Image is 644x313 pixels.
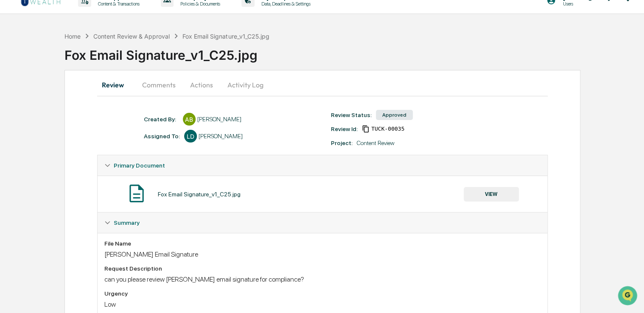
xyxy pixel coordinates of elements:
[104,290,541,297] div: Urgency
[29,73,107,80] div: We're available if you need us!
[114,219,140,226] span: Summary
[104,250,541,258] div: [PERSON_NAME] Email Signature
[255,1,315,7] p: Data, Deadlines & Settings
[29,65,139,73] div: Start new chat
[126,183,147,204] img: Document Icon
[144,133,180,140] div: Assigned To:
[64,33,81,40] div: Home
[182,33,269,40] div: Fox Email Signature_v1_C25.jpg
[98,155,548,176] div: Primary Document
[104,300,541,308] div: Low
[93,33,170,40] div: Content Review & Approval
[331,112,372,118] div: Review Status:
[104,275,541,283] div: can you please review [PERSON_NAME] email signature for compliance?
[5,103,58,119] a: 🖐️Preclearance
[8,108,15,115] div: 🖐️
[221,75,270,95] button: Activity Log
[376,110,413,120] div: Approved
[8,18,154,31] p: How can we help?
[104,265,541,272] div: Request Description
[158,191,241,198] div: Fox Email Signature_v1_C25.jpg
[8,65,24,80] img: 1746055101610-c473b297-6a78-478c-a979-82029cc54cd1
[464,187,519,201] button: VIEW
[174,1,224,7] p: Policies & Documents
[331,140,353,146] div: Project:
[70,107,105,115] span: Attestations
[60,143,103,150] a: Powered byPylon
[184,130,197,143] div: LD
[97,75,548,95] div: secondary tabs example
[8,124,15,131] div: 🔎
[556,1,614,7] p: Users
[62,108,68,115] div: 🗄️
[144,67,154,78] button: Start new chat
[97,75,135,95] button: Review
[182,75,221,95] button: Actions
[98,212,548,233] div: Summary
[17,107,55,115] span: Preclearance
[17,123,53,131] span: Data Lookup
[135,75,182,95] button: Comments
[98,176,548,212] div: Primary Document
[144,116,179,123] div: Created By: ‎ ‎
[64,41,644,63] div: Fox Email Signature_v1_C25.jpg
[199,133,243,140] div: [PERSON_NAME]
[91,1,144,7] p: Content & Transactions
[357,140,395,146] div: Content Review
[183,113,196,126] div: AB
[5,120,57,135] a: 🔎Data Lookup
[331,126,358,132] div: Review Id:
[104,240,541,247] div: File Name
[617,285,640,308] iframe: Open customer support
[114,162,165,169] span: Primary Document
[197,116,241,123] div: [PERSON_NAME]
[371,126,404,132] span: 5b2d234f-d22e-408a-86fd-eb545f21baa6
[84,144,103,150] span: Pylon
[58,103,109,119] a: 🗄️Attestations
